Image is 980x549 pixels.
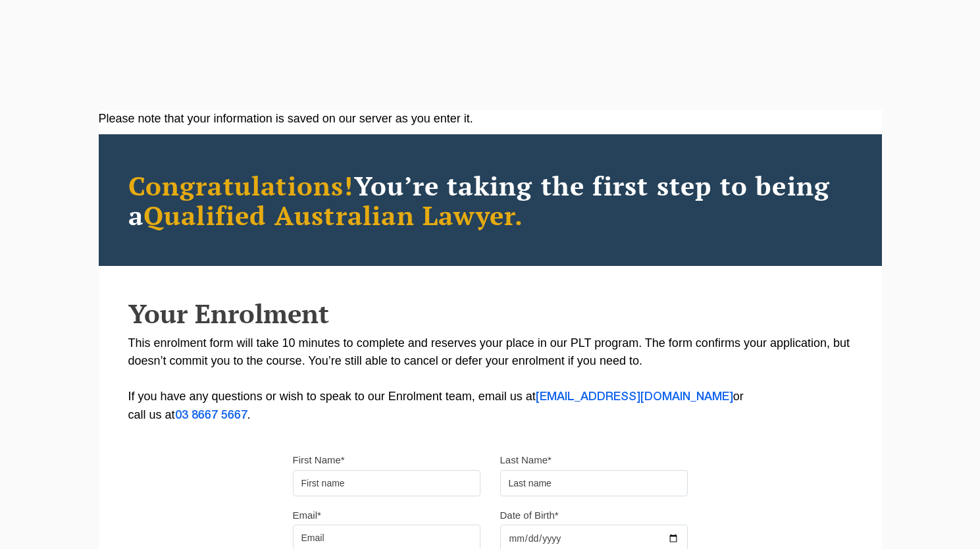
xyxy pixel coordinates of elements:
[128,299,852,328] h2: Your Enrolment
[128,334,852,425] p: This enrolment form will take 10 minutes to complete and reserves your place in our PLT program. ...
[175,410,247,421] a: 03 8667 5667
[99,110,882,128] div: Please note that your information is saved on our server as you enter it.
[293,454,345,467] label: First Name*
[500,454,552,467] label: Last Name*
[30,14,175,76] a: [PERSON_NAME] Centre for Law
[293,470,480,496] input: First name
[143,197,524,232] span: Qualified Australian Lawyer.
[500,509,559,522] label: Date of Birth*
[536,392,733,402] a: [EMAIL_ADDRESS][DOMAIN_NAME]
[128,170,852,230] h2: You’re taking the first step to being a
[128,168,354,203] span: Congratulations!
[500,470,688,496] input: Last name
[293,509,321,522] label: Email*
